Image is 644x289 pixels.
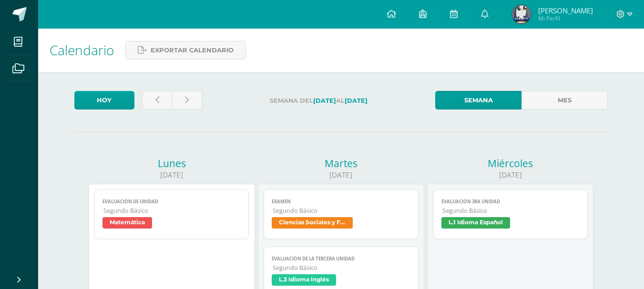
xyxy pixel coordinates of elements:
[102,199,241,205] span: Evaluación de unidad
[264,189,419,239] a: ExamenSegundo BásicoCiencias Sociales y Formación Ciudadana
[442,207,580,215] span: Segundo Básico
[435,91,521,110] a: Semana
[433,189,588,239] a: Evaluación 3ra UnidadSegundo BásicoL.1 Idioma Español
[538,14,593,22] span: Mi Perfil
[345,97,368,104] strong: [DATE]
[94,189,249,239] a: Evaluación de unidadSegundo BásicoMatemática
[272,217,353,229] span: Ciencias Sociales y Formación Ciudadana
[272,256,410,262] span: Evaluación de la Tercera Unidad
[272,274,336,286] span: L.3 Idioma Inglés
[441,199,580,205] span: Evaluación 3ra Unidad
[272,199,410,205] span: Examen
[102,217,152,229] span: Matemática
[427,170,593,180] div: [DATE]
[258,170,424,180] div: [DATE]
[427,157,593,170] div: Miércoles
[74,91,134,110] a: Hoy
[50,41,114,59] span: Calendario
[89,157,255,170] div: Lunes
[89,170,255,180] div: [DATE]
[313,97,336,104] strong: [DATE]
[210,91,428,110] label: Semana del al
[125,41,246,60] a: Exportar calendario
[273,264,410,272] span: Segundo Básico
[512,5,531,24] img: 4f25c287ea62b23c3801fb3e955ce773.png
[273,207,410,215] span: Segundo Básico
[538,6,593,15] span: [PERSON_NAME]
[103,207,241,215] span: Segundo Básico
[521,91,608,110] a: Mes
[441,217,510,229] span: L.1 Idioma Español
[258,157,424,170] div: Martes
[151,41,234,59] span: Exportar calendario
